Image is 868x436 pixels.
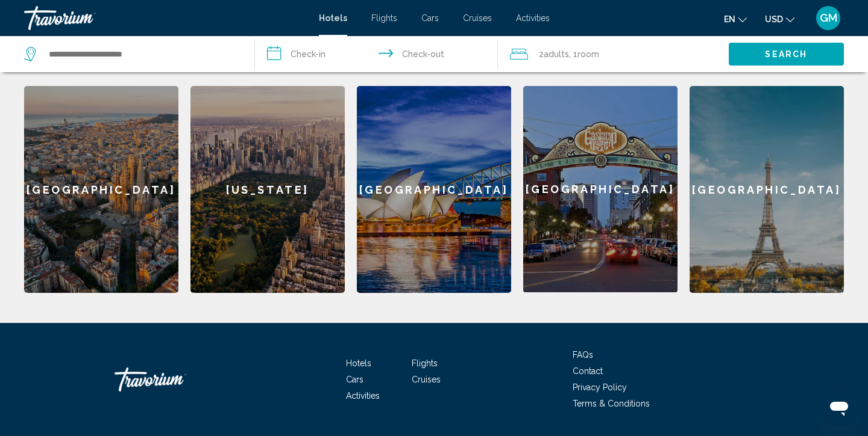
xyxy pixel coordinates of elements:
span: Search [765,50,807,60]
button: Change language [724,10,747,28]
a: Hotels [319,13,347,23]
a: Activities [346,391,380,401]
div: [GEOGRAPHIC_DATA] [523,86,678,292]
a: [GEOGRAPHIC_DATA] [357,86,511,293]
a: Cars [421,13,439,23]
a: [GEOGRAPHIC_DATA] [523,86,678,293]
a: Privacy Policy [573,382,627,392]
button: Check in and out dates [255,36,498,72]
button: Travelers: 2 adults, 0 children [498,36,729,72]
span: GM [820,12,837,24]
a: [GEOGRAPHIC_DATA] [690,86,844,293]
button: User Menu [813,5,844,31]
a: Cruises [463,13,492,23]
span: 2 [539,46,569,63]
button: Search [729,43,844,65]
iframe: Button to launch messaging window [820,388,858,426]
a: Activities [516,13,550,23]
span: USD [765,14,783,24]
a: Travorium [115,361,235,398]
a: Travorium [24,6,307,30]
a: Cruises [412,375,441,384]
a: FAQs [573,350,593,360]
a: Contact [573,366,603,376]
span: en [724,14,735,24]
a: Flights [371,13,397,23]
a: Flights [412,358,438,368]
span: Room [577,49,599,59]
a: Cars [346,375,363,384]
a: Terms & Conditions [573,399,650,408]
a: [GEOGRAPHIC_DATA] [24,86,178,293]
button: Change currency [765,10,794,28]
a: [US_STATE] [190,86,345,293]
a: Hotels [346,358,371,368]
span: , 1 [569,46,599,63]
span: Adults [544,49,569,59]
